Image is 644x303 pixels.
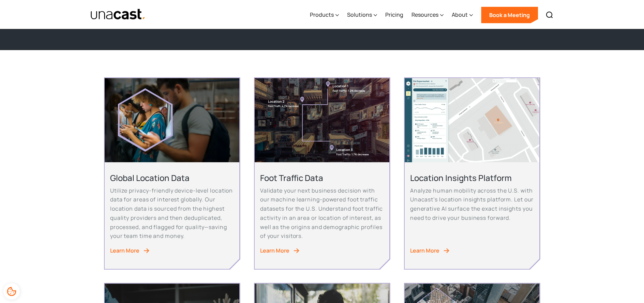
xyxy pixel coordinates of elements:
div: Learn More [110,246,139,255]
div: Solutions [347,11,372,19]
img: An aerial view of a city block with foot traffic data and location data information [255,78,389,162]
a: Pricing [385,1,403,29]
div: Products [310,11,334,19]
img: Search icon [545,11,554,19]
a: home [90,9,146,20]
div: About [452,11,468,19]
p: Analyze human mobility across the U.S. with Unacast’s location insights platform. Let our generat... [410,186,534,223]
a: Learn More [110,246,234,255]
div: Resources [411,11,438,19]
a: Book a Meeting [481,7,538,23]
h2: Foot Traffic Data [260,172,384,183]
div: Learn More [410,246,439,255]
p: Utilize privacy-friendly device-level location data for areas of interest globally. Our location ... [110,186,234,241]
img: Unacast text logo [90,9,146,20]
div: Products [310,1,339,29]
a: Learn More [410,246,534,255]
div: Solutions [347,1,377,29]
div: About [452,1,473,29]
div: Cookie Preferences [3,283,20,300]
p: Validate your next business decision with our machine learning-powered foot traffic datasets for ... [260,186,384,241]
a: Learn More [260,246,384,255]
h2: Location Insights Platform [410,172,534,183]
h2: Global Location Data [110,172,234,183]
div: Resources [411,1,444,29]
div: Learn More [260,246,289,255]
